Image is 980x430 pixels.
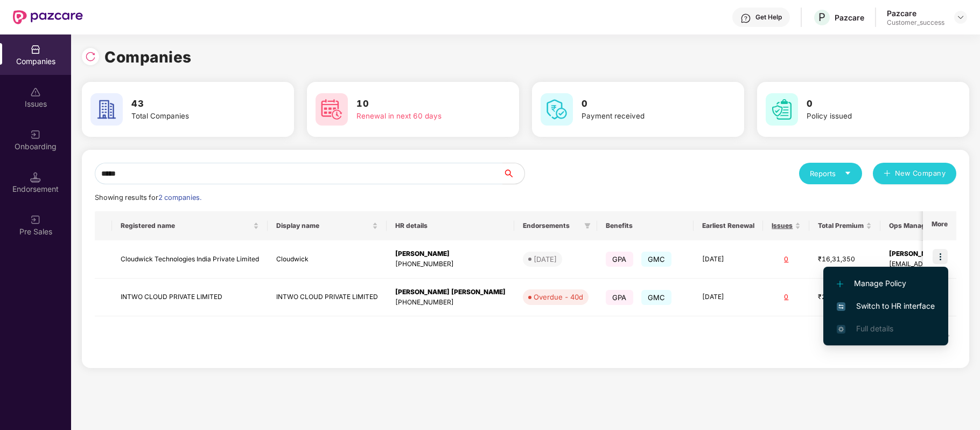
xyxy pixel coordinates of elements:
[956,13,965,22] img: svg+xml;base64,PHN2ZyBpZD0iRHJvcGRvd24tMzJ4MzIiIHhtbG5zPSJodHRwOi8vd3d3LnczLm9yZy8yMDAwL3N2ZyIgd2...
[276,221,370,230] span: Display name
[387,211,514,240] th: HR details
[112,211,268,240] th: Registered name
[641,252,672,267] span: GMC
[395,249,506,259] div: [PERSON_NAME]
[694,240,763,279] td: [DATE]
[112,240,268,279] td: Cloudwick Technologies India Private Limited
[30,129,41,140] img: svg+xml;base64,PHN2ZyB3aWR0aD0iMjAiIGhlaWdodD0iMjAiIHZpZXdCb3g9IjAgMCAyMCAyMCIgZmlsbD0ibm9uZSIgeG...
[30,214,41,225] img: svg+xml;base64,PHN2ZyB3aWR0aD0iMjAiIGhlaWdodD0iMjAiIHZpZXdCb3g9IjAgMCAyMCAyMCIgZmlsbD0ibm9uZSIgeG...
[395,287,506,297] div: [PERSON_NAME] [PERSON_NAME]
[641,290,672,305] span: GMC
[844,170,851,177] span: caret-down
[694,211,763,240] th: Earliest Renewal
[807,110,934,122] div: Policy issued
[933,249,948,264] img: icon
[30,172,41,183] img: svg+xml;base64,PHN2ZyB3aWR0aD0iMTQuNSIgaGVpZ2h0PSIxNC41IiB2aWV3Qm94PSIwIDAgMTYgMTYiIGZpbGw9Im5vbm...
[121,221,251,230] span: Registered name
[887,18,944,27] div: Customer_success
[809,211,880,240] th: Total Premium
[873,163,956,184] button: plusNew Company
[740,13,751,24] img: svg+xml;base64,PHN2ZyBpZD0iSGVscC0zMngzMiIgeG1sbnM9Imh0dHA6Ly93d3cudzMub3JnLzIwMDAvc3ZnIiB3aWR0aD...
[818,221,864,230] span: Total Premium
[810,168,851,179] div: Reports
[837,281,843,287] img: svg+xml;base64,PHN2ZyB4bWxucz0iaHR0cDovL3d3dy53My5vcmcvMjAwMC9zdmciIHdpZHRoPSIxMi4yMDEiIGhlaWdodD...
[835,12,864,23] div: Pazcare
[316,93,348,126] img: svg+xml;base64,PHN2ZyB4bWxucz0iaHR0cDovL3d3dy53My5vcmcvMjAwMC9zdmciIHdpZHRoPSI2MCIgaGVpZ2h0PSI2MC...
[356,110,484,122] div: Renewal in next 60 days
[837,278,935,289] span: Manage Policy
[923,211,956,240] th: More
[268,240,387,279] td: Cloudwick
[502,169,524,178] span: search
[807,97,934,111] h3: 0
[85,51,96,62] img: svg+xml;base64,PHN2ZyBpZD0iUmVsb2FkLTMyeDMyIiB4bWxucz0iaHR0cDovL3d3dy53My5vcmcvMjAwMC9zdmciIHdpZH...
[395,259,506,269] div: [PHONE_NUMBER]
[772,292,801,302] div: 0
[95,193,201,202] span: Showing results for
[856,324,893,333] span: Full details
[772,254,801,265] div: 0
[837,302,845,311] img: svg+xml;base64,PHN2ZyB4bWxucz0iaHR0cDovL3d3dy53My5vcmcvMjAwMC9zdmciIHdpZHRoPSIxNiIgaGVpZ2h0PSIxNi...
[837,300,935,312] span: Switch to HR interface
[837,325,845,334] img: svg+xml;base64,PHN2ZyB4bWxucz0iaHR0cDovL3d3dy53My5vcmcvMjAwMC9zdmciIHdpZHRoPSIxNi4zNjMiIGhlaWdodD...
[818,254,872,265] div: ₹16,31,350
[30,44,41,55] img: svg+xml;base64,PHN2ZyBpZD0iQ29tcGFuaWVzIiB4bWxucz0iaHR0cDovL3d3dy53My5vcmcvMjAwMC9zdmciIHdpZHRoPS...
[597,211,694,240] th: Benefits
[112,279,268,317] td: INTWO CLOUD PRIVATE LIMITED
[694,279,763,317] td: [DATE]
[523,221,580,230] span: Endorsements
[895,168,946,179] span: New Company
[13,10,83,24] img: New Pazcare Logo
[582,219,593,232] span: filter
[606,290,633,305] span: GPA
[534,292,583,302] div: Overdue - 40d
[131,97,258,111] h3: 43
[268,279,387,317] td: INTWO CLOUD PRIVATE LIMITED
[884,170,891,178] span: plus
[772,221,793,230] span: Issues
[90,93,123,126] img: svg+xml;base64,PHN2ZyB4bWxucz0iaHR0cDovL3d3dy53My5vcmcvMjAwMC9zdmciIHdpZHRoPSI2MCIgaGVpZ2h0PSI2MC...
[763,211,809,240] th: Issues
[582,110,709,122] div: Payment received
[30,87,41,98] img: svg+xml;base64,PHN2ZyBpZD0iSXNzdWVzX2Rpc2FibGVkIiB4bWxucz0iaHR0cDovL3d3dy53My5vcmcvMjAwMC9zdmciIH...
[606,252,633,267] span: GPA
[158,193,201,202] span: 2 companies.
[818,11,825,24] span: P
[584,223,591,229] span: filter
[818,292,872,302] div: ₹28,50,762
[131,110,258,122] div: Total Companies
[104,45,192,69] h1: Companies
[582,97,709,111] h3: 0
[268,211,387,240] th: Display name
[766,93,798,126] img: svg+xml;base64,PHN2ZyB4bWxucz0iaHR0cDovL3d3dy53My5vcmcvMjAwMC9zdmciIHdpZHRoPSI2MCIgaGVpZ2h0PSI2MC...
[887,8,944,18] div: Pazcare
[534,254,557,265] div: [DATE]
[541,93,573,126] img: svg+xml;base64,PHN2ZyB4bWxucz0iaHR0cDovL3d3dy53My5vcmcvMjAwMC9zdmciIHdpZHRoPSI2MCIgaGVpZ2h0PSI2MC...
[502,163,525,184] button: search
[356,97,484,111] h3: 10
[395,297,506,308] div: [PHONE_NUMBER]
[755,13,782,22] div: Get Help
